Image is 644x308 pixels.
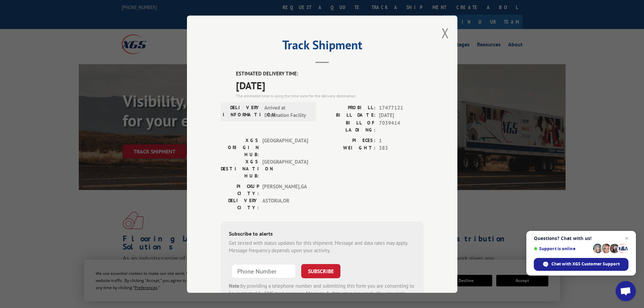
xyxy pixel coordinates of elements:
span: Close chat [623,234,631,242]
label: WEIGHT: [322,144,376,152]
label: XGS ORIGIN HUB: [221,137,259,158]
button: SUBSCRIBE [301,264,340,278]
span: 1 [379,137,424,144]
span: 7039414 [379,119,424,133]
div: Chat with XGS Customer Support [534,258,628,271]
span: 17477121 [379,104,424,112]
span: [DATE] [236,77,424,93]
strong: Note: [229,282,241,289]
div: Open chat [616,281,636,301]
label: BILL DATE: [322,112,376,119]
span: [GEOGRAPHIC_DATA] [262,158,308,179]
label: PIECES: [322,137,376,144]
input: Phone Number [232,264,296,278]
div: Get texted with status updates for this shipment. Message and data rates may apply. Message frequ... [229,239,415,254]
label: DELIVERY INFORMATION: [223,104,261,119]
span: Chat with XGS Customer Support [551,261,620,267]
span: ASTORIA , OR [262,197,308,211]
div: Subscribe to alerts [229,229,415,239]
label: PICKUP CITY: [221,183,259,197]
label: XGS DESTINATION HUB: [221,158,259,179]
span: [PERSON_NAME] , GA [262,183,308,197]
span: [GEOGRAPHIC_DATA] [262,137,308,158]
label: ESTIMATED DELIVERY TIME: [236,70,424,78]
span: Arrived at Destination Facility [264,104,310,119]
h2: Track Shipment [221,40,424,53]
button: Close modal [442,24,449,42]
label: DELIVERY CITY: [221,197,259,211]
label: PROBILL: [322,104,376,112]
div: The estimated time is using the time zone for the delivery destination. [236,93,424,99]
span: [DATE] [379,112,424,119]
span: 383 [379,144,424,152]
span: Questions? Chat with us! [534,236,628,241]
div: by providing a telephone number and submitting this form you are consenting to be contacted by SM... [229,282,415,305]
span: Support is online [534,246,591,251]
label: BILL OF LADING: [322,119,376,133]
